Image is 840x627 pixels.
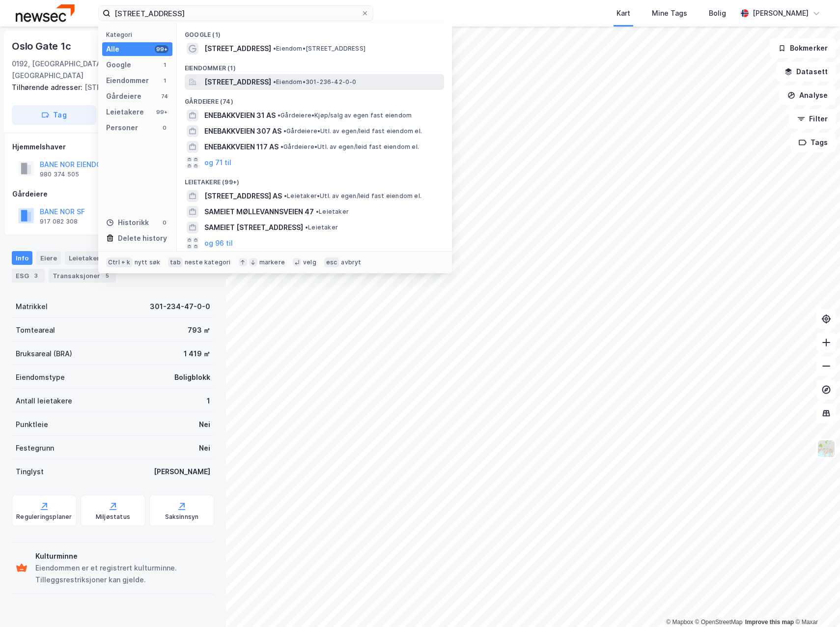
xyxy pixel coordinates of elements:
div: neste kategori [185,258,231,266]
span: Leietaker [316,208,349,216]
div: Ctrl + k [106,257,133,267]
img: Z [817,439,836,458]
span: Gårdeiere • Utl. av egen/leid fast eiendom el. [280,143,419,151]
div: Google [106,59,131,71]
div: 99+ [155,45,168,53]
div: Info [12,251,32,265]
div: 301-234-47-0-0 [150,301,210,313]
a: Improve this map [745,619,794,626]
span: ENEBAKKVEIEN 117 AS [204,141,279,153]
div: 980 374 505 [40,171,79,178]
span: Tilhørende adresser: [12,83,84,91]
div: Boligblokk [174,371,210,383]
div: 3 [31,271,41,281]
div: Nei [199,442,210,454]
div: Gårdeiere (74) [177,90,452,108]
div: Google (1) [177,23,452,41]
div: Kulturminne [35,550,210,562]
div: avbryt [341,258,361,266]
div: Eiendommer [106,75,149,86]
div: Nei [199,419,210,430]
div: Miljøstatus [96,513,130,521]
div: esc [324,257,339,267]
div: Alle [106,43,119,55]
div: 0 [161,219,168,227]
a: OpenStreetMap [695,619,743,626]
div: 1 419 ㎡ [184,348,210,360]
div: Personer [106,122,138,134]
div: [PERSON_NAME] [753,7,809,19]
div: tab [168,257,183,267]
div: velg [303,258,316,266]
span: SAMEIET [STREET_ADDRESS] [204,222,303,233]
div: Bolig [709,7,726,19]
button: Bokmerker [770,38,836,58]
button: Datasett [776,62,836,82]
div: Hjemmelshaver [12,141,214,153]
span: • [316,208,319,215]
div: Historikk [106,217,149,228]
div: 1 [161,77,168,85]
div: 1 [161,61,168,69]
button: Tag [12,105,96,125]
div: Eiendomstype [16,371,65,383]
span: • [273,78,276,85]
div: [PERSON_NAME] [154,466,210,478]
div: Eiere [36,251,61,265]
div: Gårdeiere [106,90,141,102]
div: 0192, [GEOGRAPHIC_DATA], [GEOGRAPHIC_DATA] [12,58,138,82]
div: 0 [161,124,168,132]
span: • [284,192,287,199]
input: Søk på adresse, matrikkel, gårdeiere, leietakere eller personer [111,6,361,21]
button: og 96 til [204,237,233,249]
span: Eiendom • [STREET_ADDRESS] [273,45,365,53]
span: ENEBAKKVEIEN 307 AS [204,125,281,137]
div: 793 ㎡ [188,324,210,336]
div: Bruksareal (BRA) [16,348,72,360]
img: newsec-logo.f6e21ccffca1b3a03d2d.png [16,4,75,22]
div: Saksinnsyn [165,513,199,521]
div: ESG [12,269,45,283]
span: Gårdeiere • Utl. av egen/leid fast eiendom el. [283,127,422,135]
div: Gårdeiere [12,188,214,200]
div: Kart [616,7,630,19]
span: • [283,127,286,135]
span: ENEBAKKVEIEN 31 AS [204,110,276,121]
a: Mapbox [666,619,693,626]
span: • [273,45,276,52]
button: Tags [790,133,836,152]
div: 99+ [155,108,168,116]
div: 917 082 308 [40,218,78,226]
div: Oslo Gate 1c [12,38,73,54]
div: 74 [161,92,168,100]
span: [STREET_ADDRESS] AS [204,190,282,202]
div: Kontrollprogram for chat [791,580,840,627]
div: Transaksjoner [49,269,116,283]
div: Eiendommen er et registrert kulturminne. Tilleggsrestriksjoner kan gjelde. [35,562,210,586]
div: nytt søk [135,258,161,266]
span: • [280,143,283,150]
div: Festegrunn [16,442,54,454]
div: Tinglyst [16,466,44,478]
span: Gårdeiere • Kjøp/salg av egen fast eiendom [278,112,412,119]
div: Leietakere [65,251,119,265]
div: Leietakere [106,106,144,118]
div: Mine Tags [652,7,687,19]
span: Eiendom • 301-236-42-0-0 [273,78,357,86]
div: Tomteareal [16,324,55,336]
div: Eiendommer (1) [177,57,452,74]
span: Leietaker [305,224,338,231]
span: Leietaker • Utl. av egen/leid fast eiendom el. [284,192,421,200]
iframe: Chat Widget [791,580,840,627]
span: • [278,112,280,119]
span: [STREET_ADDRESS] [204,76,271,88]
div: Leietakere (99+) [177,171,452,188]
div: Reguleringsplaner [16,513,72,521]
button: og 71 til [204,157,231,169]
button: Analyse [779,85,836,105]
div: [STREET_ADDRESS] [12,82,206,93]
div: Matrikkel [16,301,48,313]
div: Antall leietakere [16,395,72,407]
div: Kategori [106,31,172,38]
span: • [305,224,308,231]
